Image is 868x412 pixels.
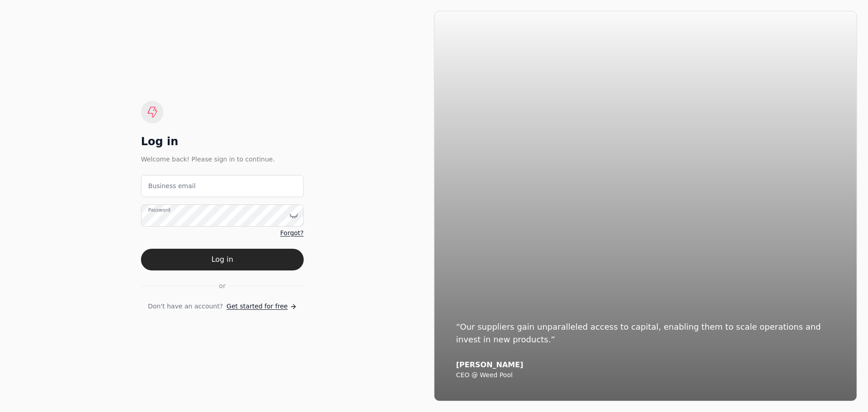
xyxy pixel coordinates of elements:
[141,249,304,270] button: Log in
[456,371,835,379] div: CEO @ Weed Pool
[280,228,304,238] a: Forgot?
[226,302,297,311] a: Get started for free
[456,321,835,346] div: “Our suppliers gain unparalleled access to capital, enabling them to scale operations and invest ...
[148,181,196,191] label: Business email
[141,134,304,149] div: Log in
[219,281,226,291] span: or
[226,302,288,311] span: Get started for free
[141,154,304,164] div: Welcome back! Please sign in to continue.
[148,207,170,214] label: Password
[148,302,223,311] span: Don't have an account?
[456,360,835,369] div: [PERSON_NAME]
